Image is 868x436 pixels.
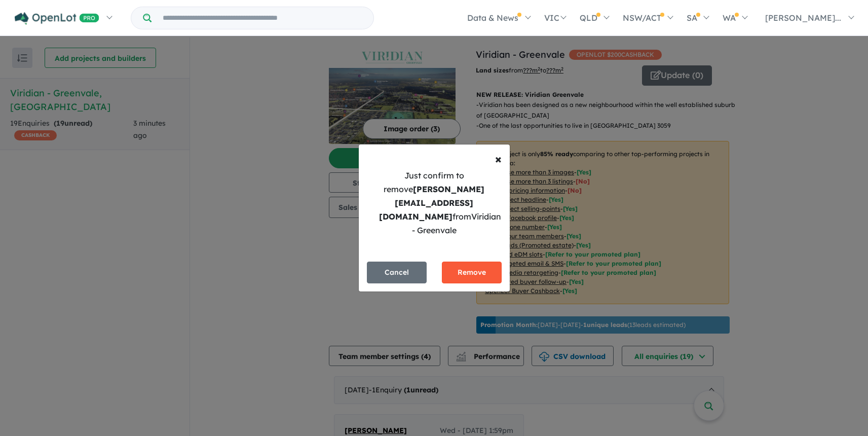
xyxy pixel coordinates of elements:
strong: [PERSON_NAME][EMAIL_ADDRESS][DOMAIN_NAME] [379,184,485,222]
button: Remove [442,262,502,283]
div: Just confirm to remove from Viridian - Greenvale [367,169,502,238]
span: [PERSON_NAME]... [765,13,841,23]
img: Openlot PRO Logo White [15,12,99,25]
button: Cancel [367,262,427,283]
input: Try estate name, suburb, builder or developer [154,7,371,29]
span: × [495,151,502,166]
